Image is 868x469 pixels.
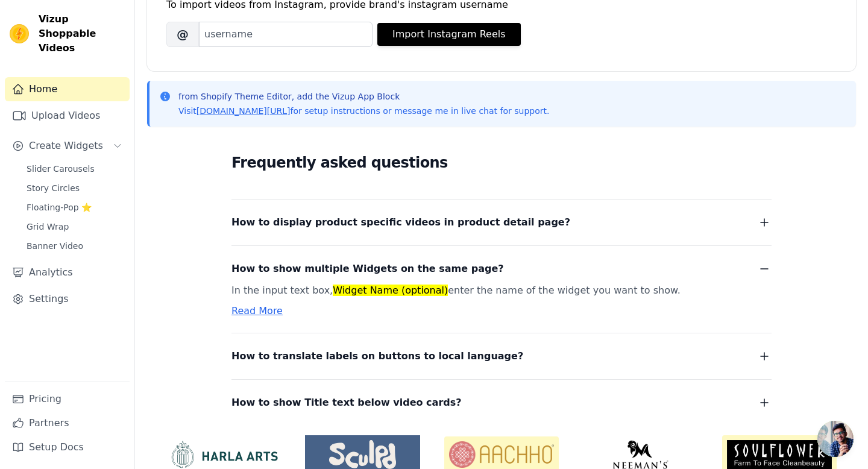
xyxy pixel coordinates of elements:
a: Floating-Pop ⭐ [19,199,130,216]
button: How to show Title text below video cards? [231,394,772,411]
span: Create Widgets [29,139,103,153]
span: Vizup Shoppable Videos [39,12,125,55]
a: Partners [5,411,130,435]
span: Story Circles [27,182,80,194]
a: Story Circles [19,180,130,197]
span: Floating-Pop ⭐ [27,201,92,213]
a: Read More [231,305,283,316]
button: How to translate labels on buttons to local language? [231,348,772,365]
img: Neeman's [583,440,697,469]
span: How to show Title text below video cards? [231,394,462,411]
a: Upload Videos [5,104,130,128]
span: How to translate labels on buttons to local language? [231,348,523,365]
a: Pricing [5,387,130,411]
span: Slider Carousels [27,163,95,175]
img: Vizup [10,24,29,43]
p: In the input text box, enter the name of the widget you want to show. [231,282,743,299]
a: Banner Video [19,238,130,254]
a: Grid Wrap [19,218,130,235]
a: Settings [5,287,130,311]
a: Setup Docs [5,435,130,459]
p: Visit for setup instructions or message me in live chat for support. [178,105,549,117]
a: Home [5,77,130,101]
span: @ [166,22,199,47]
button: Create Widgets [5,134,130,158]
button: How to show multiple Widgets on the same page? [231,260,772,277]
span: How to show multiple Widgets on the same page? [231,260,504,277]
a: [DOMAIN_NAME][URL] [197,106,291,116]
mark: Widget Name (optional) [333,285,448,296]
img: HarlaArts [166,440,281,469]
img: Sculpd US [305,440,420,469]
span: Grid Wrap [27,221,69,233]
input: username [199,22,373,47]
button: How to display product specific videos in product detail page? [231,214,772,231]
a: Slider Carousels [19,160,130,177]
button: Import Instagram Reels [377,23,521,46]
h2: Frequently asked questions [231,151,772,175]
a: Analytics [5,260,130,285]
div: Open chat [817,421,854,457]
span: Banner Video [27,240,83,252]
span: How to display product specific videos in product detail page? [231,214,570,231]
p: from Shopify Theme Editor, add the Vizup App Block [178,90,549,102]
